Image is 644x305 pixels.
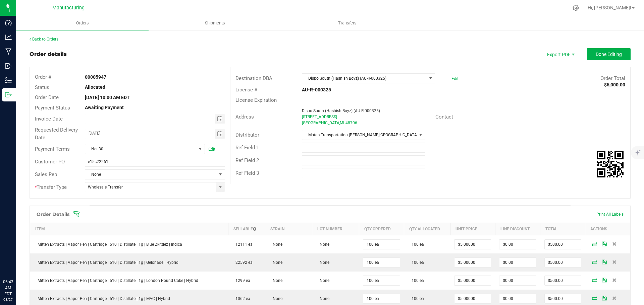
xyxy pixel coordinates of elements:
[604,82,625,87] strong: $5,000.00
[85,84,105,90] strong: Allocated
[34,242,182,247] span: Mitten Extracts | Vapor Pen | Cartridge | 510 | Distillate | 1g | Blue Zkittlez | Indica
[35,116,63,122] span: Invoice Date
[5,48,12,55] inline-svg: Manufacturing
[35,94,59,100] span: Order Date
[408,296,424,301] span: 100 ea
[5,34,12,41] inline-svg: Analytics
[609,260,620,264] span: Delete Order Detail
[35,184,67,190] span: Transfer Type
[302,108,380,113] span: Dispo South (Hashish Boyz) (AU-R-000325)
[30,37,58,42] a: Back to Orders
[85,144,196,154] span: Net 30
[339,121,340,125] span: ,
[609,278,620,282] span: Delete Order Detail
[235,75,272,81] span: Destination DBA
[228,223,265,235] th: Sellable
[16,16,149,30] a: Orders
[52,5,85,11] span: Manufacturing
[408,242,424,247] span: 100 ea
[85,95,130,100] strong: [DATE] 10:00 AM EDT
[363,294,399,303] input: 0
[609,296,620,300] span: Delete Order Detail
[235,114,254,120] span: Address
[281,16,414,30] a: Transfers
[499,258,536,267] input: 0
[35,84,49,90] span: Status
[35,146,70,152] span: Payment Terms
[85,105,124,110] strong: Awaiting Payment
[599,260,609,264] span: Save Order Detail
[435,114,453,120] span: Contact
[404,223,450,235] th: Qty Allocated
[5,19,12,26] inline-svg: Dashboard
[454,258,491,267] input: 0
[540,223,585,235] th: Total
[329,20,366,26] span: Transfers
[208,147,215,152] a: Edit
[451,76,459,81] a: Edit
[35,171,57,177] span: Sales Rep
[609,242,620,246] span: Delete Order Detail
[587,48,631,60] button: Done Editing
[85,170,216,179] span: None
[597,151,624,177] img: Scan me!
[34,260,178,265] span: Mitten Extracts | Vapor Pen | Cartridge | 510 | Distillate | 1g | Gelonade | Hybrid
[359,223,404,235] th: Qty Ordered
[454,276,491,285] input: 0
[363,258,399,267] input: 0
[5,77,12,84] inline-svg: Inventory
[316,260,329,265] span: None
[302,87,331,92] strong: AU-R-000325
[3,297,13,302] p: 08/27
[269,296,282,301] span: None
[34,278,198,283] span: Mitten Extracts | Vapor Pen | Cartridge | 510 | Distillate | 1g | London Pound Cake | Hybrid
[599,242,609,246] span: Save Order Detail
[5,91,12,98] inline-svg: Outbound
[454,240,491,249] input: 0
[85,74,106,80] strong: 00005947
[302,130,416,140] span: Motas Transportation [PERSON_NAME][GEOGRAPHIC_DATA] (AU-ST-000137)
[312,223,359,235] th: Lot Number
[316,278,329,283] span: None
[540,48,580,60] li: Export PDF
[196,20,234,26] span: Shipments
[5,63,12,69] inline-svg: Inbound
[340,121,344,125] span: MI
[545,258,581,267] input: 0
[235,87,257,93] span: License #
[597,151,624,177] qrcode: 00005947
[235,145,259,151] span: Ref Field 1
[302,121,340,125] span: [GEOGRAPHIC_DATA]
[215,114,225,124] span: Toggle calendar
[235,157,259,163] span: Ref Field 2
[35,127,78,141] span: Requested Delivery Date
[600,75,625,81] span: Order Total
[235,97,277,103] span: License Expiration
[302,74,426,83] span: Dispo South (Hashish Boyz) (AU-R-000325)
[269,260,282,265] span: None
[596,52,622,57] span: Done Editing
[499,276,536,285] input: 0
[269,242,282,247] span: None
[3,279,13,297] p: 06:43 AM EDT
[30,50,67,58] div: Order details
[499,240,536,249] input: 0
[572,5,580,11] div: Manage settings
[7,251,27,272] iframe: Resource center
[316,296,329,301] span: None
[30,223,228,235] th: Item
[232,260,253,265] span: 22592 ea
[35,159,65,165] span: Customer PO
[232,242,253,247] span: 12111 ea
[269,278,282,283] span: None
[408,260,424,265] span: 100 ea
[232,278,250,283] span: 1299 ea
[599,296,609,300] span: Save Order Detail
[35,74,51,80] span: Order #
[345,121,357,125] span: 48706
[67,20,98,26] span: Orders
[265,223,312,235] th: Strain
[585,223,630,235] th: Actions
[235,132,259,138] span: Distributor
